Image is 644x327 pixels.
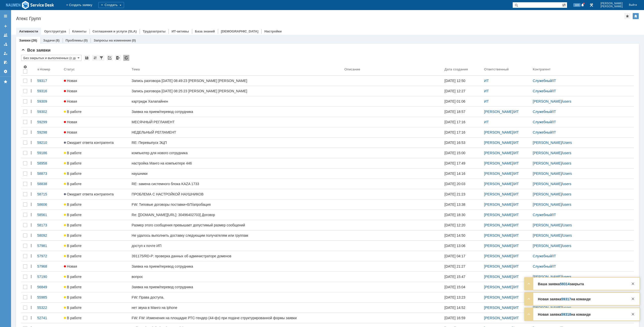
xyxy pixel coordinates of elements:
div: [DATE] 18:57 [445,110,465,114]
a: В работе [62,199,130,210]
a: Клиенты [72,29,87,33]
span: Новая [64,130,77,134]
a: В работе [62,220,130,230]
span: Новая [64,79,77,83]
a: [PERSON_NAME] [484,192,513,196]
div: [DATE] 15:04 [445,285,465,289]
span: В работе [64,213,82,217]
div: [DATE] 16:53 [445,141,465,145]
a: [PERSON_NAME] [484,202,513,207]
div: Дата создания [445,67,468,71]
a: 59317 [35,76,62,86]
a: Ожидает ответа контрагента [62,189,130,199]
a: ПРОБЛЕМА С НАСТРОЙКОЙ НАУШНИКОВ [130,189,342,199]
div: [DATE] 12:27 [445,89,465,93]
a: Заявка на прием/перевод сотрудника [130,261,342,271]
div: наушники [132,172,340,176]
div: 391175/RD-P: проверка данных об администраторе доменов [132,254,340,258]
a: ИТ [514,182,519,186]
a: 59314 [560,282,570,286]
a: НЕДЕЛЬНЫЙ РЕГЛАМЕНТ [130,127,342,137]
a: настройка Манго на компьютере 446 [130,158,342,168]
a: IT [553,110,556,114]
a: Активности [19,29,38,33]
a: Служебный [533,264,552,268]
span: Новая [64,99,77,103]
a: Служебный [533,110,552,114]
div: 58173 [37,223,60,227]
a: В работе [62,179,130,189]
span: В работе [64,223,82,227]
a: В работе [62,148,130,158]
div: 55985 [37,295,60,299]
a: В работе [62,107,130,117]
a: Не удалось выполнить доставку следующим получателям или группам [130,230,342,240]
a: [PERSON_NAME] [484,110,513,114]
a: Новая [62,86,130,96]
span: Новая [64,120,77,124]
a: [DATE] 15:47 [442,272,482,282]
a: [DATE] 15:04 [442,282,482,292]
a: [PERSON_NAME] [484,151,513,155]
a: [PERSON_NAME] [533,141,562,145]
a: ИТ [484,89,489,93]
a: доступ к почте ИП [130,241,342,251]
a: Трудозатраты [143,29,166,33]
a: В работе [62,251,130,261]
a: [PERSON_NAME] [484,275,513,279]
div: вопрос [132,275,340,279]
div: FW: Права доступа. [132,295,340,299]
span: В работе [64,285,82,289]
a: ИТ [514,141,519,145]
div: 59302 [37,110,60,114]
a: 58715 [35,189,62,199]
a: Users [563,172,572,176]
a: Запросы на изменение [94,38,131,42]
a: Новая [62,127,130,137]
div: [DATE] 21:27 [445,264,465,268]
div: [DATE] 20:03 [445,182,465,186]
th: Номер [35,63,62,76]
img: Ad3g3kIAYj9CAAAAAElFTkSuQmCC [6,1,54,10]
div: Сохранить вид [84,55,90,61]
div: [DATE] 13:38 [445,202,465,207]
span: Ожидает ответа контрагента [64,192,114,196]
a: Служебный [533,213,552,217]
div: Заявка на прием/перевод сотрудника [132,264,340,268]
a: Перейти на домашнюю страницу [6,1,54,10]
div: [DATE] 15:00 [445,151,465,155]
th: Тема [130,63,342,76]
div: [DATE] 12:20 [445,223,465,227]
a: Users [563,141,572,145]
a: [PERSON_NAME] [533,202,562,207]
div: 58092 [37,233,60,237]
div: Re: [[DOMAIN_NAME][URL]: 30496402703] Договор [132,213,340,217]
a: Новая [62,117,130,127]
div: 59298 [37,130,60,134]
a: [PERSON_NAME] [484,223,513,227]
a: IT [553,254,556,258]
th: Ответственный [482,63,531,76]
a: RE: Перевыпуск ЭЦП [130,138,342,148]
a: 58958 [35,158,62,168]
span: [PERSON_NAME] [600,2,623,5]
a: 58873 [35,169,62,179]
a: В работе [62,230,130,240]
a: [DATE] 13:38 [442,199,482,210]
a: ИТ [514,192,519,196]
div: Тема [132,67,140,71]
a: users [563,161,571,165]
span: Новая [64,264,77,268]
a: В работе [62,169,130,179]
a: [DATE] 14:50 [442,230,482,240]
div: Запись разговора [DATE] 08:49:23 [PERSON_NAME] [PERSON_NAME] [132,79,340,83]
div: Заявка на прием/перевод сотрудника [132,110,340,114]
span: В работе [64,172,82,176]
div: [DATE] 15:47 [445,275,465,279]
div: 58958 [37,161,60,165]
a: ИТ [484,99,489,103]
a: Мои согласования [2,58,10,66]
a: 59299 [35,117,62,127]
a: users [563,151,571,155]
a: 59186 [35,148,62,158]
